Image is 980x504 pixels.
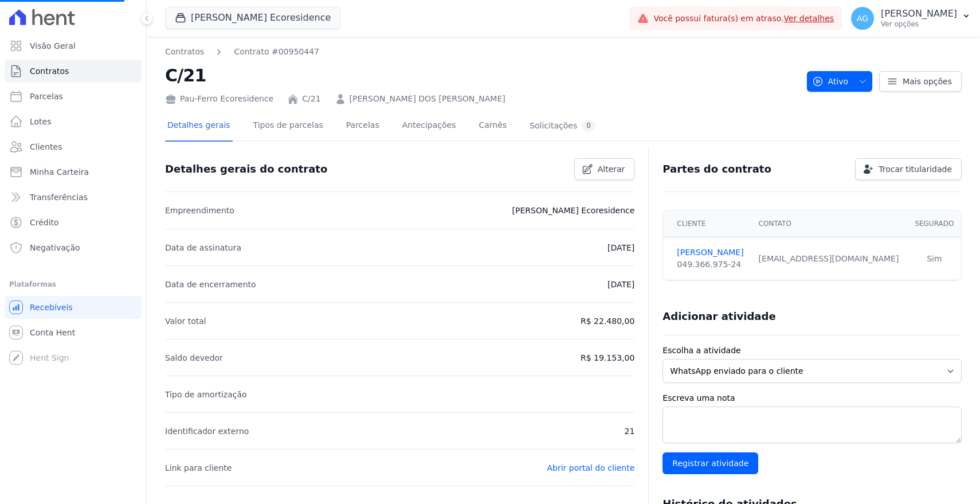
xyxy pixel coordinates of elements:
button: [PERSON_NAME] Ecoresidence [165,7,340,29]
label: Escreva uma nota [663,392,962,404]
a: Conta Hent [5,321,142,344]
th: Segurado [908,210,961,237]
a: Transferências [5,186,142,209]
nav: Breadcrumb [165,46,798,58]
span: Recebíveis [30,302,73,313]
p: Identificador externo [165,424,249,438]
h3: Detalhes gerais do contrato [165,162,327,176]
p: Data de assinatura [165,241,241,255]
a: C/21 [302,93,320,105]
span: Transferências [30,192,88,203]
div: Pau-Ferro Ecoresidence [165,93,273,105]
p: [PERSON_NAME] [881,8,957,19]
a: Visão Geral [5,34,142,57]
p: Empreendimento [165,204,234,217]
a: Minha Carteira [5,161,142,183]
p: Saldo devedor [165,351,223,365]
a: Contrato #00950447 [234,46,319,58]
a: Tipos de parcelas [251,111,326,142]
a: Contratos [165,46,204,58]
span: Ativo [812,71,849,92]
span: Contratos [30,65,69,77]
a: Contratos [5,60,142,83]
td: Sim [908,237,961,280]
div: [EMAIL_ADDRESS][DOMAIN_NAME] [759,253,901,265]
span: Clientes [30,141,62,153]
button: AG [PERSON_NAME] Ver opções [842,2,980,34]
span: AG [857,14,868,22]
a: [PERSON_NAME] DOS [PERSON_NAME] [350,93,505,105]
a: Alterar [574,158,635,180]
p: [PERSON_NAME] Ecoresidence [512,204,635,217]
span: Lotes [30,116,52,127]
label: Escolha a atividade [663,345,962,357]
th: Cliente [663,210,751,237]
span: Parcelas [30,91,63,102]
p: Ver opções [881,19,957,29]
div: Solicitações [530,120,595,131]
p: Tipo de amortização [165,388,247,401]
input: Registrar atividade [663,452,758,474]
span: Visão Geral [30,40,76,52]
div: 049.366.975-24 [677,259,744,271]
a: Antecipações [400,111,458,142]
p: Link para cliente [165,461,232,475]
a: Clientes [5,135,142,158]
span: Negativação [30,242,80,253]
h3: Partes do contrato [663,162,771,176]
a: Recebíveis [5,296,142,319]
span: Mais opções [903,76,952,87]
a: Solicitações0 [527,111,598,142]
a: Parcelas [344,111,382,142]
button: Ativo [807,71,873,92]
a: Detalhes gerais [165,111,233,142]
div: 0 [582,120,595,131]
p: [DATE] [607,278,634,291]
a: Carnês [476,111,509,142]
th: Contato [752,210,908,237]
nav: Breadcrumb [165,46,319,58]
p: R$ 19.153,00 [581,351,634,365]
p: Valor total [165,314,206,328]
span: Crédito [30,217,59,228]
span: Trocar titularidade [879,163,952,175]
div: Plataformas [9,278,137,291]
a: [PERSON_NAME] [677,247,744,259]
p: Data de encerramento [165,278,256,291]
a: Trocar titularidade [855,158,962,180]
h2: C/21 [165,62,798,88]
span: Você possui fatura(s) em atraso. [653,13,834,25]
a: Abrir portal do cliente [547,463,634,472]
span: Conta Hent [30,327,75,338]
a: Ver detalhes [784,14,834,23]
p: R$ 22.480,00 [581,314,634,328]
span: Minha Carteira [30,166,89,178]
a: Mais opções [879,71,962,92]
a: Parcelas [5,85,142,108]
a: Negativação [5,236,142,259]
p: 21 [625,424,635,438]
a: Lotes [5,110,142,133]
span: Alterar [598,163,625,175]
p: [DATE] [607,241,634,255]
h3: Adicionar atividade [663,310,775,323]
a: Crédito [5,211,142,234]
